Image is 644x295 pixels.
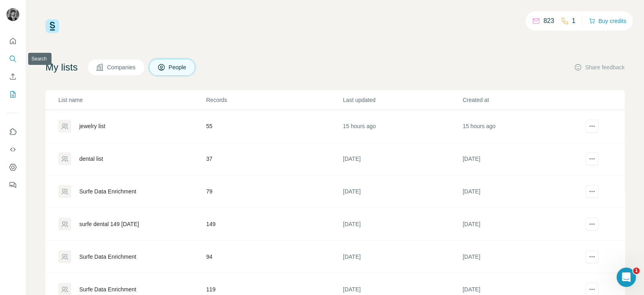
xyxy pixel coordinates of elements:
[343,241,462,273] td: [DATE]
[6,34,19,48] button: Quick start
[586,250,599,263] button: actions
[6,178,19,192] button: Feedback
[206,208,343,241] td: 149
[6,87,19,102] button: My lists
[79,253,136,261] div: Surfe Data Enrichment
[107,63,136,71] span: Companies
[543,16,554,26] p: 823
[206,110,343,143] td: 55
[206,96,342,104] p: Records
[343,143,462,175] td: [DATE]
[6,142,19,157] button: Use Surfe API
[574,63,625,71] button: Share feedback
[617,268,636,287] iframe: Intercom live chat
[586,185,599,198] button: actions
[586,218,599,231] button: actions
[206,241,343,273] td: 94
[206,143,343,175] td: 37
[169,63,187,71] span: People
[462,96,581,104] p: Created at
[45,19,59,33] img: Surfe Logo
[462,175,582,208] td: [DATE]
[6,125,19,139] button: Use Surfe on LinkedIn
[6,8,19,21] img: Avatar
[589,15,626,27] button: Buy credits
[6,52,19,66] button: Search
[633,268,640,274] span: 1
[79,187,136,195] div: Surfe Data Enrichment
[58,96,205,104] p: List name
[79,155,103,163] div: dental list
[79,285,136,293] div: Surfe Data Enrichment
[206,175,343,208] td: 79
[343,96,462,104] p: Last updated
[462,208,582,241] td: [DATE]
[6,69,19,84] button: Enrich CSV
[462,241,582,273] td: [DATE]
[79,220,139,228] div: surfe dental 149 [DATE]
[6,160,19,175] button: Dashboard
[79,122,105,130] div: jewelry list
[586,152,599,165] button: actions
[343,110,462,143] td: 15 hours ago
[45,61,78,74] h4: My lists
[572,16,576,26] p: 1
[586,120,599,133] button: actions
[462,110,582,143] td: 15 hours ago
[343,175,462,208] td: [DATE]
[462,143,582,175] td: [DATE]
[343,208,462,241] td: [DATE]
